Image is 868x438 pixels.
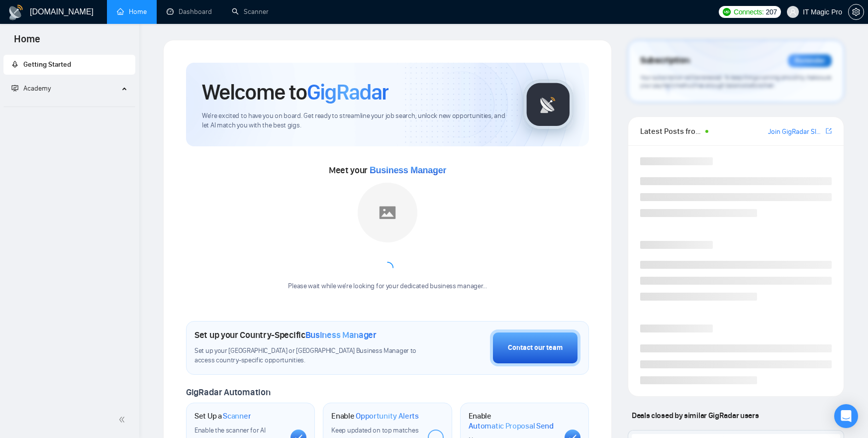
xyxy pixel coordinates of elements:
[834,404,858,428] div: Open Intercom Messenger
[23,60,71,69] span: Getting Started
[23,84,51,93] span: Academy
[523,80,573,129] img: gigradar-logo.png
[11,61,18,68] span: rocket
[6,32,48,53] span: Home
[490,329,580,366] button: Contact our team
[640,74,831,90] span: Your subscription will be renewed. To keep things running smoothly, make sure your payment method...
[469,421,554,431] span: Automatic Proposal Send
[640,125,702,137] span: Latest Posts from the GigRadar Community
[734,6,764,17] span: Connects:
[194,346,426,365] span: Set up your [GEOGRAPHIC_DATA] or [GEOGRAPHIC_DATA] Business Manager to access country-specific op...
[307,79,388,106] span: GigRadar
[223,411,251,421] span: Scanner
[848,8,864,16] a: setting
[202,111,507,130] span: We're excited to have you on board. Get ready to streamline your job search, unlock new opportuni...
[194,329,377,340] h1: Set up your Country-Specific
[117,7,147,16] a: homeHome
[723,8,731,16] img: upwork-logo.png
[3,55,135,75] li: Getting Started
[329,165,446,176] span: Meet your
[11,84,51,93] span: Academy
[202,79,388,106] h1: Welcome to
[194,411,251,421] h1: Set Up a
[640,52,689,69] span: Subscription
[331,411,419,421] h1: Enable
[849,8,864,16] span: setting
[356,411,419,421] span: Opportunity Alerts
[232,7,269,16] a: searchScanner
[118,415,128,425] span: double-left
[11,85,18,92] span: fund-projection-screen
[358,183,417,242] img: placeholder.png
[848,4,864,20] button: setting
[305,329,377,340] span: Business Manager
[789,8,796,15] span: user
[469,411,557,431] h1: Enable
[186,387,270,398] span: GigRadar Automation
[167,7,212,16] a: dashboardDashboard
[826,126,832,136] a: export
[282,282,492,291] div: Please wait while we're looking for your dedicated business manager...
[508,342,563,353] div: Contact our team
[826,127,832,135] span: export
[3,103,135,109] li: Academy Homepage
[628,407,763,424] span: Deals closed by similar GigRadar users
[8,4,24,20] img: logo
[768,126,824,137] a: Join GigRadar Slack Community
[766,6,776,17] span: 207
[788,54,832,67] div: Reminder
[370,165,446,175] span: Business Manager
[380,260,395,275] span: loading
